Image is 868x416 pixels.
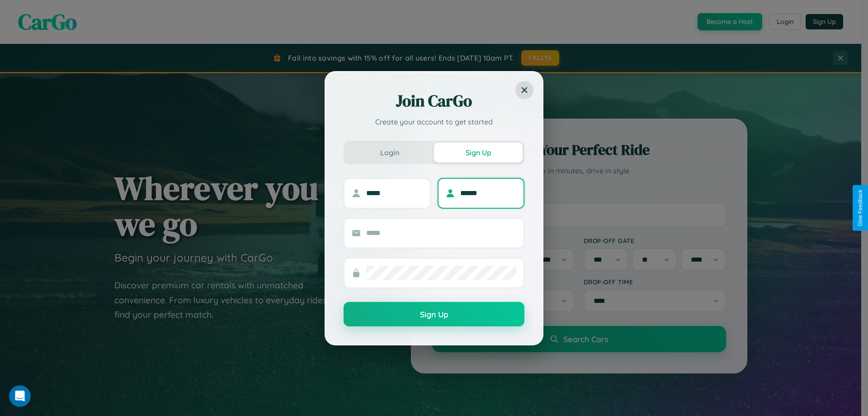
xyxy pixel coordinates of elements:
button: Sign Up [434,143,523,163]
button: Login [345,143,434,163]
h2: Join CarGo [344,90,524,112]
p: Create your account to get started [344,116,524,127]
div: Give Feedback [857,190,863,226]
iframe: Intercom live chat [9,385,31,407]
button: Sign Up [344,302,524,326]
